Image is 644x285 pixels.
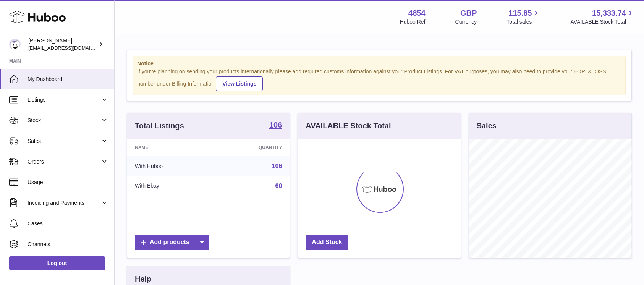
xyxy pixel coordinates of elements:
[127,139,213,156] th: Name
[28,179,108,186] span: Usage
[400,18,426,26] div: Huboo Ref
[135,274,151,284] h3: Help
[127,176,213,196] td: With Ebay
[135,121,184,131] h3: Total Listings
[570,18,635,26] span: AVAILABLE Stock Total
[28,241,108,248] span: Channels
[28,220,108,227] span: Cases
[28,45,112,51] span: [EMAIL_ADDRESS][DOMAIN_NAME]
[460,8,477,18] strong: GBP
[506,8,540,26] a: 115.85 Total sales
[28,117,100,124] span: Stock
[28,96,100,104] span: Listings
[592,8,626,18] span: 15,333.74
[275,183,282,189] a: 60
[477,121,497,131] h3: Sales
[9,39,21,50] img: jimleo21@yahoo.gr
[508,8,532,18] span: 115.85
[28,158,100,165] span: Orders
[306,235,348,250] a: Add Stock
[28,37,97,52] div: [PERSON_NAME]
[127,156,213,176] td: With Huboo
[9,256,105,270] a: Log out
[269,121,282,129] strong: 106
[137,60,621,67] strong: Notice
[213,139,290,156] th: Quantity
[269,121,282,130] a: 106
[570,8,635,26] a: 15,333.74 AVAILABLE Stock Total
[28,138,100,145] span: Sales
[306,121,391,131] h3: AVAILABLE Stock Total
[506,18,540,26] span: Total sales
[455,18,477,26] div: Currency
[408,8,426,18] strong: 4854
[28,199,100,207] span: Invoicing and Payments
[28,76,108,83] span: My Dashboard
[137,68,621,91] div: If you're planning on sending your products internationally please add required customs informati...
[135,235,209,250] a: Add products
[216,76,263,91] a: View Listings
[272,163,282,169] a: 106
